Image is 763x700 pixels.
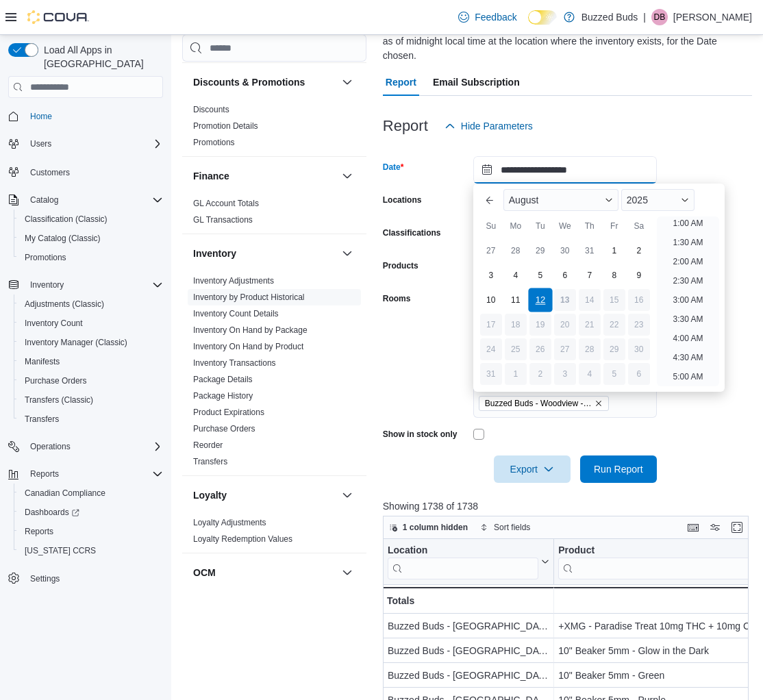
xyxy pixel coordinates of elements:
div: day-17 [480,314,502,336]
div: day-3 [480,264,502,286]
span: GL Transactions [193,214,253,225]
div: day-15 [603,289,625,311]
li: 1:30 AM [667,234,708,251]
div: Totals [387,592,549,609]
button: Reports [25,466,64,482]
span: Manifests [19,353,163,370]
span: Email Subscription [433,68,520,96]
label: Products [383,260,418,271]
a: Canadian Compliance [19,485,111,501]
li: 4:00 AM [667,330,708,347]
button: Users [25,136,57,152]
div: day-7 [579,264,601,286]
div: day-8 [603,264,625,286]
a: Inventory by Product Historical [193,292,305,302]
button: Inventory Manager (Classic) [14,333,168,352]
button: Discounts & Promotions [193,75,336,89]
a: Promotions [193,138,235,147]
span: Adjustments (Classic) [25,299,104,310]
span: Promotions [19,249,163,266]
button: OCM [339,564,355,581]
p: | [643,9,646,25]
div: day-20 [554,314,576,336]
button: Transfers (Classic) [14,390,168,410]
button: Catalog [3,190,168,210]
a: Promotion Details [193,121,258,131]
span: Inventory by Product Historical [193,292,305,303]
h3: Finance [193,169,229,183]
span: My Catalog (Classic) [25,233,101,244]
span: Promotion Details [193,121,258,132]
a: Reorder [193,440,223,450]
a: Package History [193,391,253,401]
button: OCM [193,566,336,579]
span: Reorder [193,440,223,451]
button: Classification (Classic) [14,210,168,229]
a: Transfers [19,411,64,427]
a: Dashboards [14,503,168,522]
button: Operations [25,438,76,455]
div: day-30 [628,338,650,360]
div: day-29 [529,240,551,262]
label: Date [383,162,404,173]
button: Hide Parameters [439,112,538,140]
div: Button. Open the month selector. August is currently selected. [503,189,618,211]
div: Discounts & Promotions [182,101,366,156]
a: Manifests [19,353,65,370]
h3: Report [383,118,428,134]
span: Settings [25,570,163,587]
label: Rooms [383,293,411,304]
button: My Catalog (Classic) [14,229,168,248]
span: Run Report [594,462,643,476]
div: day-6 [554,264,576,286]
button: Finance [339,168,355,184]
div: day-26 [529,338,551,360]
div: Location [388,545,538,579]
a: Inventory On Hand by Product [193,342,303,351]
button: [US_STATE] CCRS [14,541,168,560]
div: day-3 [554,363,576,385]
li: 4:30 AM [667,349,708,366]
span: Product Expirations [193,407,264,418]
ul: Time [657,216,719,386]
a: Transfers (Classic) [19,392,99,408]
button: Inventory [3,275,168,295]
div: day-25 [505,338,527,360]
input: Press the down key to enter a popover containing a calendar. Press the escape key to close the po... [473,156,657,184]
button: Finance [193,169,336,183]
button: Loyalty [339,487,355,503]
a: Feedback [453,3,522,31]
span: Users [25,136,163,152]
span: Inventory [30,279,64,290]
span: Catalog [30,195,58,205]
h3: Discounts & Promotions [193,75,305,89]
span: Report [386,68,416,96]
span: Reports [25,526,53,537]
div: Buzzed Buds - [GEOGRAPHIC_DATA] [388,618,549,634]
span: Catalog [25,192,163,208]
span: Hide Parameters [461,119,533,133]
span: DB [654,9,666,25]
a: Inventory Count Details [193,309,279,318]
button: Adjustments (Classic) [14,295,168,314]
div: day-24 [480,338,502,360]
label: Show in stock only [383,429,458,440]
button: Inventory [25,277,69,293]
div: day-16 [628,289,650,311]
span: Reports [25,466,163,482]
div: Fr [603,215,625,237]
div: day-4 [579,363,601,385]
span: Promotions [193,137,235,148]
span: Transfers [193,456,227,467]
span: GL Account Totals [193,198,259,209]
span: Inventory On Hand by Package [193,325,308,336]
li: 2:00 AM [667,253,708,270]
span: Inventory On Hand by Product [193,341,303,352]
a: Transfers [193,457,227,466]
button: Reports [3,464,168,484]
div: day-5 [603,363,625,385]
span: Operations [30,441,71,452]
a: Classification (Classic) [19,211,113,227]
a: My Catalog (Classic) [19,230,106,247]
a: Loyalty Adjustments [193,518,266,527]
